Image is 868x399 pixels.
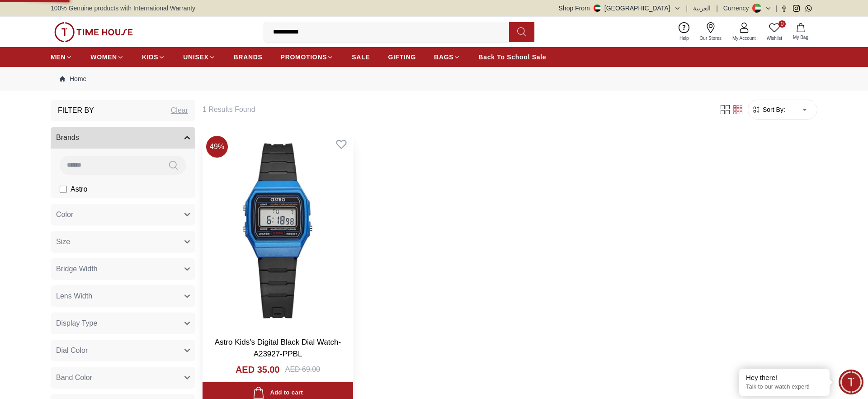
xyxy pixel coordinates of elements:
button: Band Color [51,367,195,389]
span: 0 [778,20,786,28]
span: Dial Color [56,345,88,356]
a: Instagram [793,5,800,12]
a: GIFTING [388,49,416,65]
span: UNISEX [183,53,208,62]
span: Help [676,35,693,42]
h4: AED 35.00 [236,363,280,376]
span: SALE [352,53,370,62]
span: GIFTING [388,53,416,62]
span: 100% Genuine products with International Warranty [51,4,195,13]
div: Chat Widget [839,370,863,394]
a: 0Wishlist [761,20,788,43]
a: KIDS [142,49,165,65]
span: PROMOTIONS [281,53,327,62]
img: ... [54,22,133,42]
a: SALE [352,49,370,65]
span: BAGS [434,53,453,62]
a: Facebook [781,5,788,12]
a: PROMOTIONS [281,49,334,65]
span: Brands [56,132,79,143]
span: BRANDS [234,53,263,62]
button: Shop From[GEOGRAPHIC_DATA] [559,4,681,13]
a: UNISEX [183,49,215,65]
span: MEN [51,53,66,62]
h3: Filter By [58,105,94,116]
div: AED 69.00 [285,364,320,375]
img: Astro Kids's Digital Black Dial Watch-A23927-PPBL [203,132,353,329]
span: Bridge Width [56,264,98,274]
span: My Account [729,35,759,42]
a: BAGS [434,49,460,65]
button: Sort By: [752,105,785,114]
span: WOMEN [90,53,117,62]
nav: Breadcrumb [51,67,817,91]
div: Add to cart [253,387,303,399]
div: Currency [723,4,753,13]
a: Back To School Sale [478,49,546,65]
a: Astro Kids's Digital Black Dial Watch-A23927-PPBL [215,338,341,358]
span: My Bag [789,34,812,41]
img: United Arab Emirates [594,5,601,12]
span: | [775,4,777,13]
span: Our Stores [696,35,725,42]
button: Color [51,204,195,226]
span: 49 % [206,136,228,158]
p: Talk to our watch expert! [746,383,823,391]
div: Hey there! [746,373,823,382]
span: Astro [71,184,87,195]
a: BRANDS [234,49,263,65]
span: Wishlist [763,35,786,42]
span: Display Type [56,318,97,329]
button: My Bag [788,21,814,43]
button: Size [51,231,195,253]
button: Bridge Width [51,258,195,280]
a: Home [60,74,86,83]
span: Band Color [56,372,92,383]
a: Whatsapp [805,5,812,12]
button: Lens Width [51,285,195,307]
span: | [686,4,688,13]
button: Brands [51,127,195,149]
span: Size [56,236,70,247]
a: Our Stores [694,20,727,43]
span: KIDS [142,53,158,62]
button: العربية [693,4,711,13]
a: MEN [51,49,72,65]
button: Display Type [51,312,195,334]
span: Lens Width [56,291,92,302]
span: | [716,4,718,13]
button: Dial Color [51,340,195,361]
span: Back To School Sale [478,53,546,62]
input: Astro [60,186,67,193]
span: Sort By: [761,105,785,114]
a: WOMEN [90,49,124,65]
div: Clear [171,105,188,116]
a: Help [674,20,694,43]
span: Color [56,209,73,220]
h6: 1 Results Found [203,104,708,115]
